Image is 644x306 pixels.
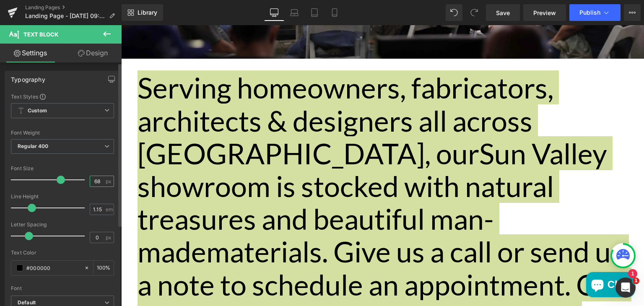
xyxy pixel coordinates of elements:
[523,4,566,21] a: Preview
[615,277,636,298] iframe: Intercom live chat
[16,111,486,244] span: Sun Valley showroom is stocked with natural treasures and beautiful man-made
[106,207,113,212] span: em
[533,8,556,17] span: Preview
[462,247,516,274] inbox-online-store-chat: Shopify online store chat
[122,4,163,21] a: New Library
[11,285,114,291] div: Font
[11,250,114,256] div: Text Color
[138,9,157,16] span: Library
[11,222,114,228] div: Letter Spacing
[284,4,304,21] a: Laptop
[23,31,58,38] span: Text Block
[25,13,106,19] span: Landing Page - [DATE] 09:30:31
[106,179,113,184] span: px
[25,4,122,11] a: Landing Pages
[325,4,345,21] a: Mobile
[11,71,45,83] div: Typography
[11,93,114,100] div: Text Styles
[26,263,80,272] input: Color
[304,4,325,21] a: Tablet
[633,277,639,284] span: 1
[62,44,123,62] a: Design
[446,4,462,21] button: Undo
[466,4,483,21] button: Redo
[11,194,114,200] div: Line Height
[106,235,113,240] span: px
[28,107,47,114] b: Custom
[624,4,641,21] button: More
[93,261,114,275] div: %
[264,4,284,21] a: Desktop
[11,130,114,136] div: Font Weight
[496,8,510,17] span: Save
[569,4,621,21] button: Publish
[11,166,114,171] div: Font Size
[579,9,600,16] span: Publish
[18,143,49,149] b: Regular 400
